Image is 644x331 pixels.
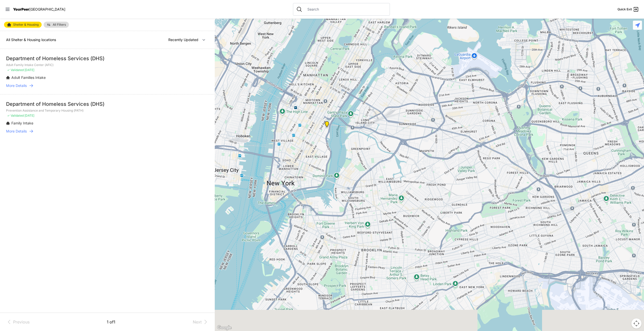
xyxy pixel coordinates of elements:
span: Previous [13,319,30,325]
span: 1 [107,319,110,324]
span: [DATE] [24,114,34,117]
a: YourPeer[GEOGRAPHIC_DATA] [13,8,65,11]
a: More Details [6,129,209,134]
button: Map camera controls [631,318,641,328]
a: Open this area in Google Maps (opens a new window) [216,324,233,331]
span: All Shelter & Housing locations [6,38,56,42]
span: [DATE] [24,68,34,72]
a: More Details [6,83,209,88]
span: More Details [6,83,27,88]
a: All Filters [44,22,69,28]
span: ✓ Validated [7,114,24,117]
span: Shelter & Housing [13,23,39,26]
span: More Details [6,129,27,134]
p: Prevention Assistance and Temporary Housing (PATH) [6,109,209,113]
span: All Filters [53,23,66,26]
span: Next [193,319,202,325]
span: ✓ Validated [7,68,24,72]
span: Adult Families Intake [11,75,46,80]
p: Adult Family Intake Center (AFIC) [6,63,209,67]
img: Google [216,324,233,331]
div: Adult Family Intake Center (AFIC) [324,121,330,129]
span: Quick Exit [618,7,632,11]
a: Shelter & Housing [4,22,42,28]
span: [GEOGRAPHIC_DATA] [29,7,65,11]
span: Family Intake [11,121,33,125]
div: Department of Homeless Services (DHS) [6,101,209,108]
span: 1 [114,319,115,324]
div: Department of Homeless Services (DHS) [6,55,209,62]
a: Quick Exit [618,6,639,12]
span: YourPeer [13,7,29,11]
span: of [110,319,114,324]
input: Search [304,7,387,12]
